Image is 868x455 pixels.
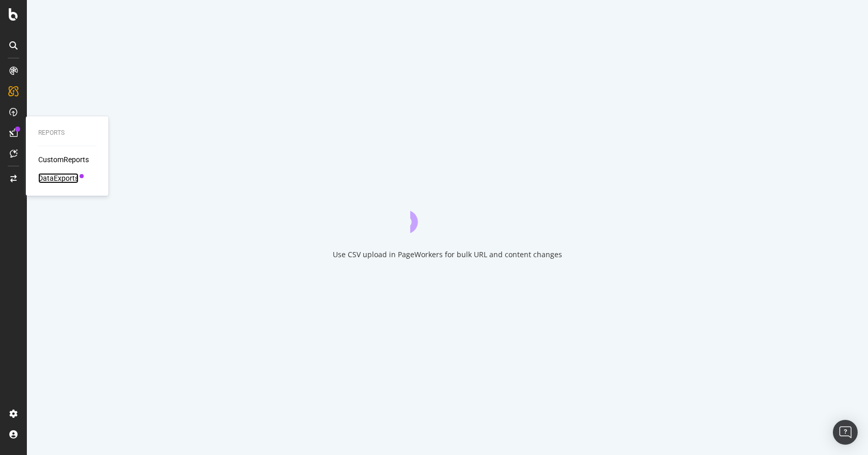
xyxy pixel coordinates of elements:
div: Open Intercom Messenger [833,420,858,445]
div: animation [410,196,485,233]
div: Use CSV upload in PageWorkers for bulk URL and content changes [333,249,562,260]
a: DataExports [38,173,79,183]
a: CustomReports [38,154,89,165]
div: Reports [38,129,96,137]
